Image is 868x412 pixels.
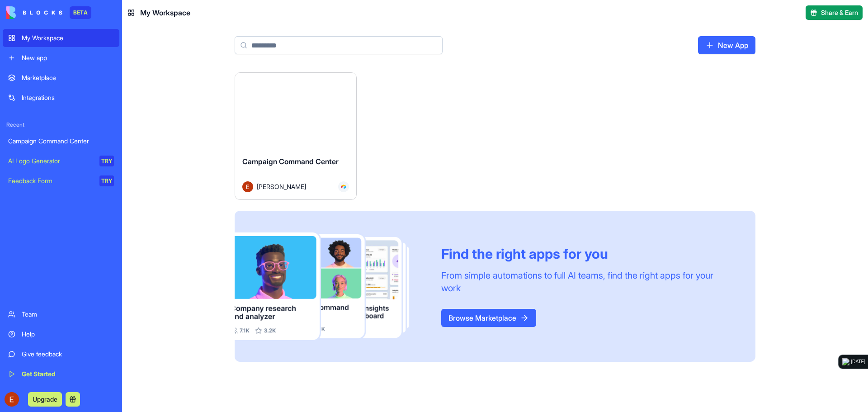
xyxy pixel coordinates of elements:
[99,175,114,186] div: TRY
[22,369,114,379] div: Get Started
[3,49,119,67] a: New app
[851,358,865,365] div: [DATE]
[3,172,119,190] a: Feedback FormTRY
[242,181,253,192] img: Avatar
[3,132,119,150] a: Campaign Command Center
[235,72,357,200] a: Campaign Command CenterAvatar[PERSON_NAME]
[3,365,119,383] a: Get Started
[3,305,119,323] a: Team
[8,137,114,146] div: Campaign Command Center
[257,182,306,191] span: [PERSON_NAME]
[3,89,119,107] a: Integrations
[235,232,427,341] img: Frame_181_egmpey.png
[3,29,119,47] a: My Workspace
[8,176,93,185] div: Feedback Form
[3,152,119,170] a: AI Logo GeneratorTRY
[698,36,755,54] a: New App
[242,157,339,166] span: Campaign Command Center
[22,93,114,102] div: Integrations
[28,394,62,403] a: Upgrade
[441,269,734,294] div: From simple automations to full AI teams, find the right apps for your work
[441,309,536,327] a: Browse Marketplace
[3,325,119,343] a: Help
[8,156,93,166] div: AI Logo Generator
[28,392,62,407] button: Upgrade
[6,6,91,19] a: BETA
[821,8,858,17] span: Share & Earn
[5,392,19,407] img: ACg8ocKFnJdMgNeqYT7_RCcLMN4YxrlIs1LBNMQb0qm9Kx_HdWhjfg=s96-c
[6,6,62,19] img: logo
[22,330,114,339] div: Help
[842,358,849,365] img: logo
[441,246,734,262] div: Find the right apps for you
[806,5,863,20] button: Share & Earn
[3,69,119,87] a: Marketplace
[22,350,114,359] div: Give feedback
[22,310,114,319] div: Team
[341,184,346,189] img: Airtable_tdeqct.svg
[22,33,114,43] div: My Workspace
[3,345,119,363] a: Give feedback
[99,156,114,166] div: TRY
[3,121,119,128] span: Recent
[22,53,114,62] div: New app
[140,7,190,18] span: My Workspace
[22,73,114,82] div: Marketplace
[70,6,91,19] div: BETA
